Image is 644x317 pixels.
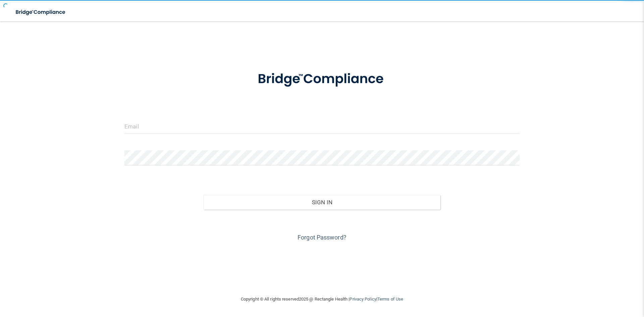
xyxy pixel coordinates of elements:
img: bridge_compliance_login_screen.278c3ca4.svg [10,5,72,19]
a: Forgot Password? [298,234,346,241]
img: bridge_compliance_login_screen.278c3ca4.svg [244,62,400,97]
a: Privacy Policy [350,297,376,302]
button: Sign In [204,195,441,210]
input: Email [124,119,520,134]
a: Terms of Use [377,297,403,302]
div: Copyright © All rights reserved 2025 @ Rectangle Health | | [200,288,444,310]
